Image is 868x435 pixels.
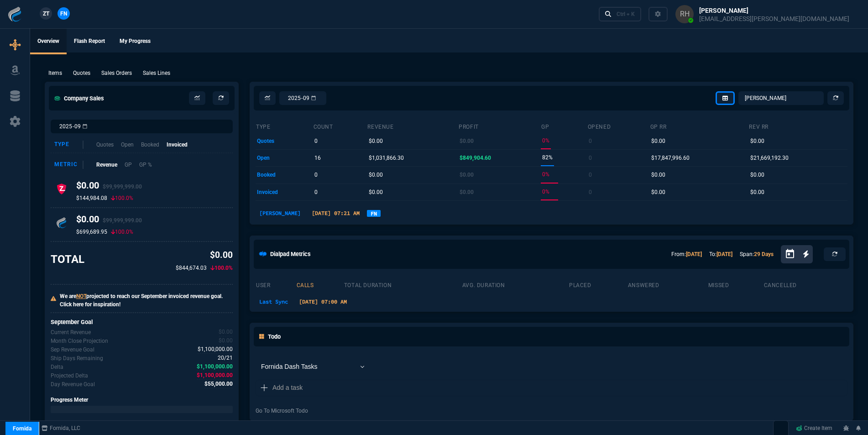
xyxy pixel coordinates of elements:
[73,69,90,77] p: Quotes
[51,337,108,345] p: Uses current month's data to project the month's close.
[101,69,132,77] p: Sales Orders
[296,278,344,291] th: calls
[542,151,553,164] p: 82%
[103,183,142,190] span: $99,999,999.00
[111,228,133,236] p: 100.0%
[76,214,142,228] h4: $0.00
[256,183,313,200] td: invoiced
[167,141,188,149] p: Invoiced
[367,210,381,217] a: FN
[256,120,313,132] th: type
[43,10,49,18] span: ZT
[313,120,367,132] th: count
[139,161,152,169] p: GP %
[589,186,592,199] p: 0
[589,168,592,181] p: 0
[740,250,774,258] p: Span:
[51,346,94,354] p: Company Revenue Goal for Sep.
[51,328,91,336] p: Revenue for Sep.
[754,251,774,257] a: 29 Days
[569,278,627,291] th: placed
[54,141,84,149] div: Type
[716,251,732,257] a: [DATE]
[30,29,67,54] a: Overview
[121,141,134,149] p: Open
[617,10,635,18] div: Ctrl + K
[686,251,702,257] a: [DATE]
[54,94,104,103] h5: Company Sales
[51,319,233,326] h6: September Goal
[369,168,383,181] p: $0.00
[627,278,708,291] th: answered
[369,186,383,199] p: $0.00
[369,135,383,147] p: $0.00
[750,152,789,164] p: $21,669,192.30
[587,120,650,132] th: opened
[671,250,702,258] p: From:
[270,250,311,258] h5: Dialpad Metrics
[210,264,233,272] p: 100.0%
[196,380,233,388] p: spec.value
[60,292,233,309] p: We are projected to reach our September invoiced revenue goal. Click here for inspiration!
[589,152,592,164] p: 0
[51,363,63,371] p: The difference between the current month's Revenue and the goal.
[76,194,107,202] p: $144,984.08
[256,149,313,166] td: open
[188,362,233,371] p: spec.value
[256,298,292,306] p: Last Sync
[143,69,170,77] p: Sales Lines
[367,120,458,132] th: revenue
[210,328,233,336] p: spec.value
[176,249,233,262] p: $0.00
[314,135,318,147] p: 0
[256,167,313,183] td: booked
[54,161,84,169] div: Metric
[48,69,62,77] p: Items
[784,247,803,261] button: Open calendar
[60,10,67,18] span: FN
[96,141,114,149] p: Quotes
[295,298,350,306] p: [DATE] 07:00 AM
[76,293,86,299] span: NOT
[460,186,474,199] p: $0.00
[219,336,233,345] span: Uses current month's data to project the month's close.
[103,217,142,224] span: $99,999,999.00
[39,424,83,432] a: msbcCompanyName
[256,132,313,149] td: quotes
[176,264,207,272] p: $844,674.03
[112,29,158,54] a: My Progress
[51,252,84,266] h3: TOTAL
[542,134,549,147] p: 0%
[589,135,592,147] p: 0
[460,168,474,181] p: $0.00
[460,152,491,164] p: $849,904.60
[708,278,763,291] th: missed
[96,161,117,169] p: Revenue
[51,396,233,404] p: Progress Meter
[542,168,549,181] p: 0%
[542,185,549,198] p: 0%
[541,120,587,132] th: GP
[650,120,749,132] th: GP RR
[111,194,133,202] p: 100.0%
[651,186,665,199] p: $0.00
[462,278,569,291] th: avg. duration
[748,120,847,132] th: Rev RR
[189,345,233,354] p: spec.value
[218,354,233,362] span: Out of 21 ship days in Sep - there are 20 remaining.
[750,186,764,199] p: $0.00
[458,120,541,132] th: Profit
[51,372,88,380] p: The difference between the current month's Revenue goal and projected month-end.
[219,328,233,336] span: Revenue for Sep.
[314,152,321,164] p: 16
[76,228,107,236] p: $699,689.95
[792,421,836,435] a: Create Item
[125,161,132,169] p: GP
[709,250,732,258] p: To:
[314,186,318,199] p: 0
[344,278,462,291] th: total duration
[750,168,764,181] p: $0.00
[651,135,665,147] p: $0.00
[460,135,474,147] p: $0.00
[51,354,103,362] p: Out of 21 ship days in Sep - there are 20 remaining.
